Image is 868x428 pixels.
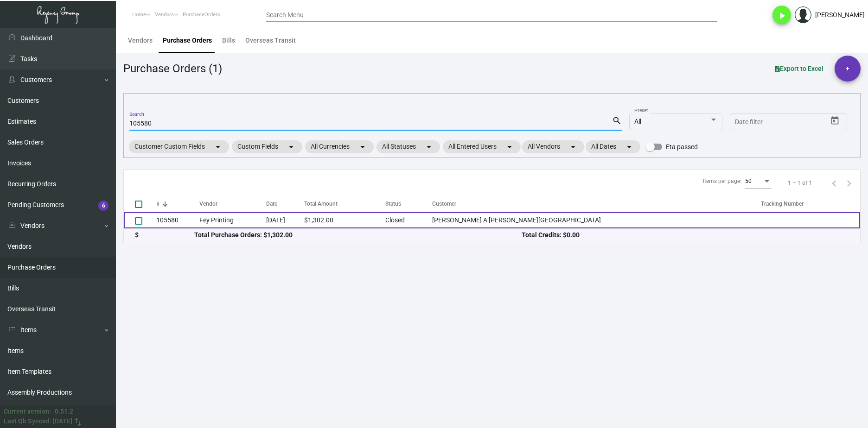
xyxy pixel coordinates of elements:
[504,141,515,152] mat-icon: arrow_drop_down
[772,6,791,24] button: play_arrow
[703,177,741,185] div: Items per page:
[423,141,434,152] mat-icon: arrow_drop_down
[828,113,842,128] button: Open calendar
[835,56,861,82] button: +
[745,178,771,185] mat-select: Items per page:
[135,230,194,240] div: $
[432,200,456,208] div: Customer
[222,36,235,45] div: Bills
[788,179,812,187] div: 1 – 1 of 1
[132,12,146,18] span: Home
[842,176,856,190] button: Next page
[305,140,374,153] mat-chip: All Currencies
[212,141,223,152] mat-icon: arrow_drop_down
[846,56,849,82] span: +
[432,212,760,228] td: [PERSON_NAME] A [PERSON_NAME][GEOGRAPHIC_DATA]
[772,119,816,126] input: End date
[266,200,304,208] div: Date
[776,10,787,21] i: play_arrow
[304,200,385,208] div: Total Amount
[775,65,823,72] span: Export to Excel
[199,200,266,208] div: Vendor
[761,200,804,208] div: Tracking Number
[4,416,72,426] div: Last Qb Synced: [DATE]
[155,12,174,18] span: Vendors
[4,407,51,416] div: Current version:
[304,212,385,228] td: $1,302.00
[385,212,432,228] td: Closed
[163,36,212,45] div: Purchase Orders
[286,141,297,152] mat-icon: arrow_drop_down
[156,200,199,208] div: #
[522,230,849,240] div: Total Credits: $0.00
[156,200,160,208] div: #
[232,140,302,153] mat-chip: Custom Fields
[634,118,641,125] span: All
[357,141,368,152] mat-icon: arrow_drop_down
[432,200,760,208] div: Customer
[245,36,296,45] div: Overseas Transit
[827,176,842,190] button: Previous page
[156,212,199,228] td: 105580
[266,212,304,228] td: [DATE]
[795,6,811,23] img: admin@bootstrapmaster.com
[377,140,440,153] mat-chip: All Statuses
[123,60,222,77] div: Purchase Orders (1)
[586,140,640,153] mat-chip: All Dates
[385,200,432,208] div: Status
[199,212,266,228] td: Fey Printing
[194,230,522,240] div: Total Purchase Orders: $1,302.00
[266,200,277,208] div: Date
[304,200,338,208] div: Total Amount
[666,141,698,152] span: Eta passed
[815,10,865,20] div: [PERSON_NAME]
[522,140,584,153] mat-chip: All Vendors
[385,200,401,208] div: Status
[55,407,73,416] div: 0.51.2
[745,178,752,184] span: 50
[624,141,635,152] mat-icon: arrow_drop_down
[735,119,764,126] input: Start date
[568,141,579,152] mat-icon: arrow_drop_down
[443,140,521,153] mat-chip: All Entered Users
[199,200,217,208] div: Vendor
[129,140,229,153] mat-chip: Customer Custom Fields
[128,36,153,45] div: Vendors
[761,200,860,208] div: Tracking Number
[767,60,831,77] button: Export to Excel
[612,115,622,126] mat-icon: search
[183,12,220,18] span: PurchaseOrders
